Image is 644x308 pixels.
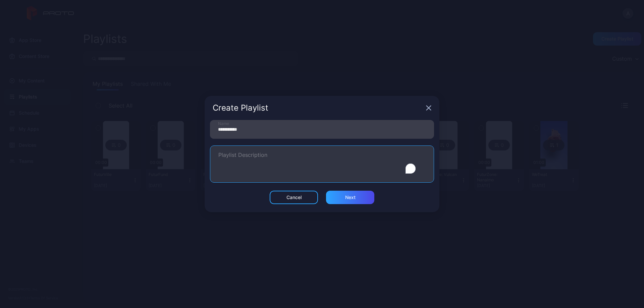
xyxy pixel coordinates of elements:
[218,152,426,176] textarea: To enrich screen reader interactions, please activate Accessibility in Grammarly extension settings
[213,104,423,112] div: Create Playlist
[286,195,302,200] div: Cancel
[270,191,318,204] button: Cancel
[345,195,356,200] div: Next
[326,191,374,204] button: Next
[210,120,434,139] input: Name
